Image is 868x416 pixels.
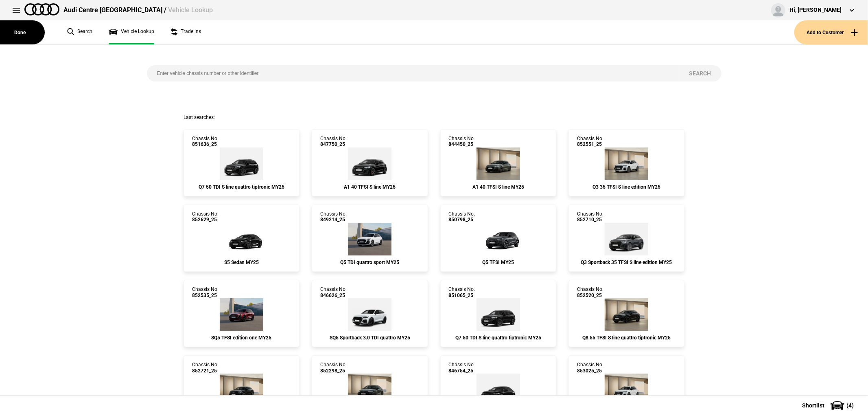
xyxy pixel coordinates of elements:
img: Audi_F3NC6Y_25_EI_0E0E_PXC_WC7_52Z_2JD_(Nadin:_2JD_52Z_C62_PXC_WC7)_ext.png [220,374,263,406]
a: Vehicle Lookup [109,20,154,44]
img: Audi_F3BC6Y_25_EI_2Y2Y_WN9_PXC_6FJ_3S2_52Z_(Nadin:_3S2_52Z_6FJ_C62_PXC_WN9)_ext.png [605,374,648,406]
img: Audi_4MT0X2_25_EI_0E0E_PAH_WC7_N0Q_6FJ_3S2_WF9_F23_WC7-1_(Nadin:_3S2_6FJ_C96_F23_N0Q_PAH_WC7_WF9)... [605,298,648,331]
div: Audi Centre [GEOGRAPHIC_DATA] / [63,6,213,15]
div: Chassis No. [449,362,475,374]
span: 849214_25 [320,217,347,222]
img: Audi_F3BCCX_25LE_FZ_2Y2Y_3FU_6FJ_3S2_V72_WN8_(Nadin:_3FU_3S2_6FJ_C62_V72_WN8)_ext.png [605,147,648,180]
span: 852298_25 [320,368,347,374]
div: Chassis No. [577,136,603,147]
img: Audi_GBACFG_25_ZV_0E0E_WA2_N4M_(Nadin:_C43_N4M_WA2)_ext.png [348,147,391,180]
input: Enter vehicle chassis number or other identifier. [147,65,679,81]
div: Chassis No. [192,362,219,374]
div: Chassis No. [192,211,219,223]
div: Chassis No. [320,286,347,298]
span: 853025_25 [577,368,603,374]
div: Chassis No. [577,362,603,374]
span: 852710_25 [577,217,603,222]
span: 852535_25 [192,293,219,298]
div: A1 40 TFSI S line MY25 [320,184,419,190]
button: Shortlist(4) [790,395,868,416]
img: Audi_FU2AZG_25_FW_0E0E_WA9_PAH_9VS_WA7_PYH_3FP_U43_(Nadin:_3FP_9VS_C84_PAH_PYH_SN8_U43_WA7_WA9)_e... [477,374,520,406]
img: Audi_4MQCN2_25_EI_0E0E_PAH_WA7_WC7_N0Q_54K_(Nadin:_54K_C95_N0Q_PAH_WA7_WC7)_ext.png [477,298,520,331]
img: Audi_4MQCN2_25_EI_0E0E_PAH_WA7_WC7_N0Q_54K_(Nadin:_54K_C95_N0Q_PAH_WA7_WC7)_ext.png [220,147,263,180]
div: Hi, [PERSON_NAME] [789,6,842,14]
div: Chassis No. [577,211,603,223]
div: Chassis No. [192,286,219,298]
div: Chassis No. [320,136,347,147]
div: Q3 35 TFSI S line edition MY25 [577,184,676,190]
span: 846754_25 [449,368,475,374]
div: Chassis No. [320,362,347,374]
img: Audi_GUBAUY_25S_GX_2Y2Y_PAH_WA7_5MB_6FJ_WXC_PWL_F80_H65_(Nadin:_5MB_6FJ_C56_F80_H65_PAH_PWL_S9S_W... [348,223,391,255]
img: Audi_GUBS5Y_25LE_GX_S5S5_PAH_6FJ_(Nadin:_6FJ_C56_PAH)_ext.png [220,298,263,331]
div: Q7 50 TDI S line quattro tiptronic MY25 [192,184,291,190]
button: Add to Customer [794,20,868,44]
div: Q7 50 TDI S line quattro tiptronic MY25 [449,335,548,341]
span: Last searches: [184,114,215,120]
span: 852721_25 [192,368,219,374]
span: 851636_25 [192,141,219,147]
span: 852629_25 [192,217,219,222]
span: ( 4 ) [846,403,854,408]
span: 850798_25 [449,217,475,222]
span: Vehicle Lookup [168,6,213,14]
div: S5 Sedan MY25 [192,260,291,265]
img: Audi_FU2S5Y_25S_GX_0E0E_PAH_5MK_WA2_PQ7_8RT_PYH_PWO_3FP_F19_(Nadin:_3FP_5MK_8RT_C95_F19_PAH_PQ7_P... [217,223,266,255]
button: Search [679,65,722,81]
span: 844450_25 [449,141,475,147]
span: 852520_25 [577,293,603,298]
div: Chassis No. [449,136,475,147]
div: Chassis No. [320,211,347,223]
img: audi.png [24,3,59,15]
img: Audi_GUBAZG_25_FW_6Y6Y_WA9_PAH_WA7_6FJ_PYH_F80_H65_(Nadin:_6FJ_C56_F80_H65_PAH_PYH_WA7_WA9)_ext.png [474,223,523,255]
span: 847750_25 [320,141,347,147]
img: Audi_F3NCCX_25LE_FZ_6Y6Y_3FB_6FJ_V72_WN8_X8C_(Nadin:_3FB_6FJ_C62_V72_WN8)_ext.png [605,223,648,255]
img: Audi_8YMRWY_25_TG_6Y6Y_WA9_PEJ_64U_5J2_(Nadin:_5J2_64U_C48_PEJ_S7K_WA9)_ext.png [348,374,391,406]
div: Chassis No. [449,211,475,223]
div: Chassis No. [192,136,219,147]
div: Q3 Sportback 35 TFSI S line edition MY25 [577,260,676,265]
div: Chassis No. [577,286,603,298]
img: Audi_FYTS5A_25_EI_2Y2Y_WN9_1KK_1LI_59Q_(Nadin:_1KK_1LI_59Q_C52_WN9)_ext.png [348,298,391,331]
div: A1 40 TFSI S line MY25 [449,184,548,190]
span: 851065_25 [449,293,475,298]
div: Q5 TDI quattro sport MY25 [320,260,419,265]
div: Chassis No. [449,286,475,298]
span: 846626_25 [320,293,347,298]
span: 852551_25 [577,141,603,147]
img: Audi_GBACFG_25_ZV_Z70E_4ZD_WA2_6H4_N4M_6FB_(Nadin:_4ZD_6FB_6H4_C43_N4M_WA2)_ext.png [477,147,520,180]
div: SQ5 Sportback 3.0 TDI quattro MY25 [320,335,419,341]
div: SQ5 TFSI edition one MY25 [192,335,291,341]
div: Q5 TFSI MY25 [449,260,548,265]
span: Shortlist [802,403,824,408]
a: Trade ins [171,20,201,44]
a: Search [67,20,92,44]
div: Q8 55 TFSI S line quattro tiptronic MY25 [577,335,676,341]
